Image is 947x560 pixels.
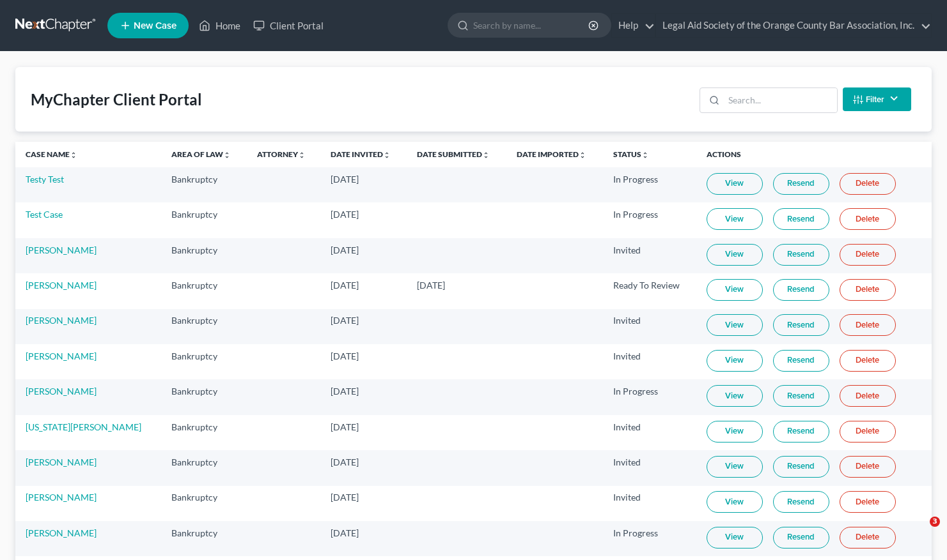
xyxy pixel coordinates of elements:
[26,527,97,538] a: [PERSON_NAME]
[613,149,649,159] a: Statusunfold_more
[26,351,97,361] a: [PERSON_NAME]
[707,279,763,301] a: View
[773,279,829,301] a: Resend
[171,149,231,159] a: Area of Lawunfold_more
[161,202,247,238] td: Bankruptcy
[70,151,77,159] i: unfold_more
[707,314,763,336] a: View
[840,527,896,549] a: Delete
[603,415,696,450] td: Invited
[603,273,696,308] td: Ready To Review
[517,149,586,159] a: Date Importedunfold_more
[773,314,829,336] a: Resend
[161,309,247,344] td: Bankruptcy
[482,151,490,159] i: unfold_more
[161,486,247,521] td: Bankruptcy
[840,421,896,443] a: Delete
[707,350,763,372] a: View
[192,14,247,37] a: Home
[331,386,359,397] span: [DATE]
[840,385,896,407] a: Delete
[161,344,247,379] td: Bankruptcy
[603,202,696,238] td: In Progress
[223,151,231,159] i: unfold_more
[331,245,359,255] span: [DATE]
[26,315,97,326] a: [PERSON_NAME]
[707,456,763,478] a: View
[707,173,763,195] a: View
[843,87,911,111] button: Filter
[161,521,247,556] td: Bankruptcy
[331,174,359,185] span: [DATE]
[612,14,655,37] a: Help
[26,457,97,467] a: [PERSON_NAME]
[840,173,896,195] a: Delete
[26,149,77,159] a: Case Nameunfold_more
[603,344,696,379] td: Invited
[724,88,837,112] input: Search...
[603,309,696,344] td: Invited
[656,14,931,37] a: Legal Aid Society of the Orange County Bar Association, Inc.
[840,244,896,266] a: Delete
[773,456,829,478] a: Resend
[331,527,359,538] span: [DATE]
[603,486,696,521] td: Invited
[247,14,330,37] a: Client Portal
[904,517,934,547] iframe: Intercom live chat
[26,421,141,432] a: [US_STATE][PERSON_NAME]
[773,244,829,266] a: Resend
[331,457,359,467] span: [DATE]
[840,314,896,336] a: Delete
[331,351,359,361] span: [DATE]
[773,350,829,372] a: Resend
[31,89,202,110] div: MyChapter Client Portal
[930,517,940,527] span: 3
[707,208,763,230] a: View
[331,315,359,326] span: [DATE]
[161,379,247,414] td: Bankruptcy
[603,450,696,485] td: Invited
[840,208,896,230] a: Delete
[331,492,359,503] span: [DATE]
[840,456,896,478] a: Delete
[161,450,247,485] td: Bankruptcy
[26,209,63,220] a: Test Case
[161,415,247,450] td: Bankruptcy
[331,280,359,291] span: [DATE]
[473,13,590,37] input: Search by name...
[773,385,829,407] a: Resend
[26,280,97,291] a: [PERSON_NAME]
[707,244,763,266] a: View
[840,350,896,372] a: Delete
[331,209,359,220] span: [DATE]
[840,491,896,513] a: Delete
[417,280,445,291] span: [DATE]
[773,491,829,513] a: Resend
[773,527,829,549] a: Resend
[603,167,696,202] td: In Progress
[603,521,696,556] td: In Progress
[26,492,97,503] a: [PERSON_NAME]
[707,491,763,513] a: View
[696,142,932,167] th: Actions
[383,151,391,159] i: unfold_more
[641,151,649,159] i: unfold_more
[773,421,829,443] a: Resend
[707,385,763,407] a: View
[773,173,829,195] a: Resend
[331,421,359,432] span: [DATE]
[26,245,97,255] a: [PERSON_NAME]
[26,174,64,185] a: Testy Test
[603,379,696,414] td: In Progress
[26,386,97,397] a: [PERSON_NAME]
[257,149,306,159] a: Attorneyunfold_more
[161,273,247,308] td: Bankruptcy
[298,151,306,159] i: unfold_more
[707,421,763,443] a: View
[134,21,176,31] span: New Case
[579,151,586,159] i: unfold_more
[161,167,247,202] td: Bankruptcy
[773,208,829,230] a: Resend
[707,527,763,549] a: View
[161,238,247,273] td: Bankruptcy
